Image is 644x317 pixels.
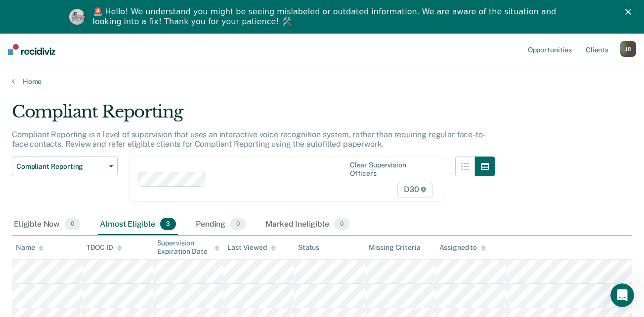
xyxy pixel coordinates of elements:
iframe: Intercom live chat [610,283,634,307]
div: Eligible Now0 [12,214,82,236]
button: Compliant Reporting [12,157,118,176]
div: Status [298,243,319,252]
div: Clear supervision officers [350,161,431,178]
div: Assigned to [439,243,486,252]
div: Close [625,9,635,15]
button: JR [620,41,636,57]
div: Marked Ineligible0 [263,214,351,236]
span: D30 [397,182,433,198]
a: Clients [584,34,610,65]
div: Supervision Expiration Date [157,239,220,256]
a: Home [12,77,632,86]
div: Last Viewed [227,243,275,252]
a: Opportunities [526,34,574,65]
span: 0 [65,218,80,231]
span: Compliant Reporting [16,162,105,171]
div: J R [620,41,636,57]
div: Missing Criteria [369,243,421,252]
span: 3 [160,218,176,231]
span: 0 [334,218,349,231]
img: Recidiviz [8,44,55,55]
div: Compliant Reporting [12,102,495,130]
div: 🚨 Hello! We understand you might be seeing mislabeled or outdated information. We are aware of th... [93,7,559,27]
div: TDOC ID [86,243,122,252]
img: Profile image for Kim [69,9,85,25]
div: Almost Eligible3 [98,214,178,236]
span: 0 [230,218,246,231]
p: Compliant Reporting is a level of supervision that uses an interactive voice recognition system, ... [12,130,485,149]
div: Name [16,243,43,252]
div: Pending0 [194,214,248,236]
